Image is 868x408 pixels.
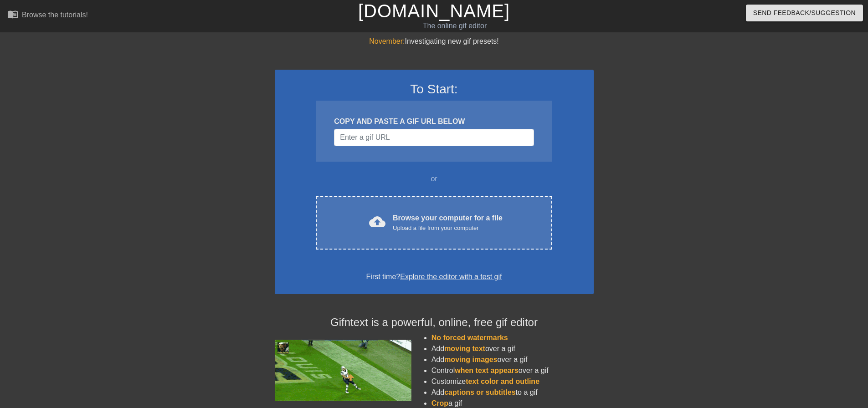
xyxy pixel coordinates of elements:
[431,387,594,398] li: Add to a gif
[334,116,534,127] div: COPY AND PASTE A GIF URL BELOW
[275,340,411,401] img: football_small.gif
[393,213,503,233] div: Browse your computer for a file
[746,5,863,21] button: Send Feedback/Suggestion
[275,36,594,47] div: Investigating new gif presets!
[334,129,534,146] input: Username
[400,273,502,280] a: Explore the editor with a test gif
[444,356,497,363] span: moving images
[369,37,405,45] span: November:
[7,9,18,20] span: menu_book
[431,365,594,376] li: Control over a gif
[466,377,539,385] span: text color and outline
[455,367,519,374] span: when text appears
[275,316,594,329] h4: Gifntext is a powerful, online, free gif editor
[393,224,503,233] div: Upload a file from your computer
[753,7,856,19] span: Send Feedback/Suggestion
[444,345,485,352] span: moving text
[298,173,570,184] div: or
[431,399,448,407] span: Crop
[444,388,515,396] span: captions or subtitles
[287,82,582,97] h3: To Start:
[369,214,385,230] span: cloud_upload
[22,11,88,19] div: Browse the tutorials!
[431,376,594,387] li: Customize
[294,20,616,31] div: The online gif editor
[431,343,594,354] li: Add over a gif
[431,334,508,342] span: No forced watermarks
[287,271,582,282] div: First time?
[358,1,510,21] a: [DOMAIN_NAME]
[7,9,88,23] a: Browse the tutorials!
[431,354,594,365] li: Add over a gif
